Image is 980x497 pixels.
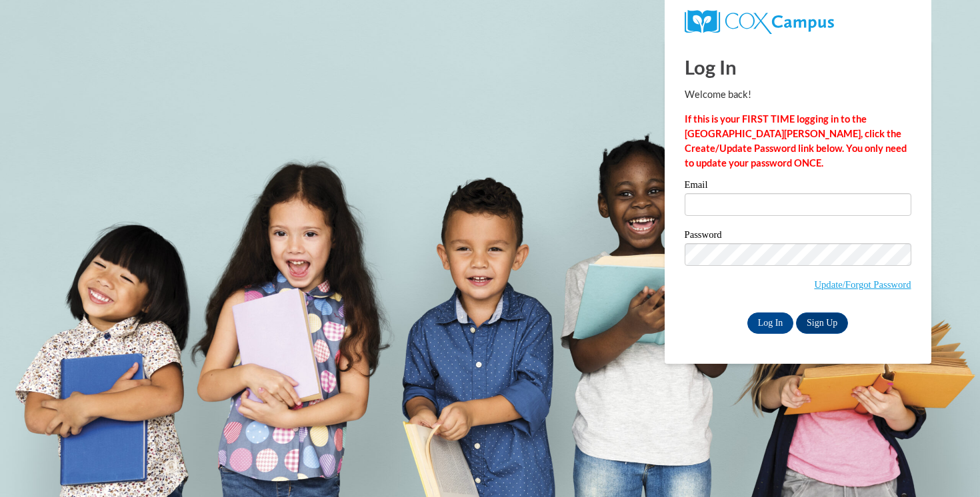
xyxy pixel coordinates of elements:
a: COX Campus [685,10,911,34]
img: COX Campus [685,10,834,34]
label: Email [685,180,911,193]
label: Password [685,230,911,243]
a: Sign Up [796,312,848,334]
strong: If this is your FIRST TIME logging in to the [GEOGRAPHIC_DATA][PERSON_NAME], click the Create/Upd... [685,113,907,169]
a: Update/Forgot Password [814,279,911,290]
input: Log In [747,312,794,334]
h1: Log In [685,53,911,81]
p: Welcome back! [685,87,911,102]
